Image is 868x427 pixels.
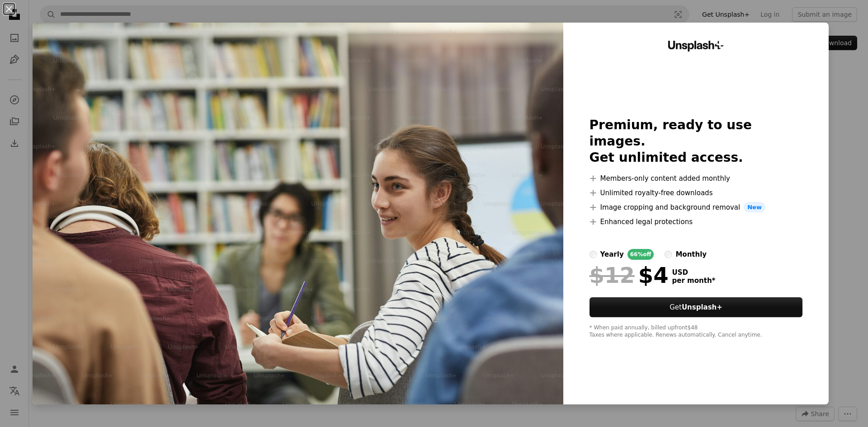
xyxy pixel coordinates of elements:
button: GetUnsplash+ [590,297,803,317]
h2: Premium, ready to use images. Get unlimited access. [590,117,803,166]
span: New [744,202,765,213]
div: 66% off [627,249,654,260]
span: per month * [672,277,716,285]
li: Unlimited royalty-free downloads [590,188,803,198]
input: yearly66%off [590,251,597,258]
strong: Unsplash+ [682,303,722,311]
input: monthly [665,251,672,258]
span: USD [672,268,716,277]
div: $4 [590,263,669,287]
div: yearly [600,249,624,260]
span: $12 [590,263,635,287]
li: Enhanced legal protections [590,216,803,227]
li: Members-only content added monthly [590,173,803,184]
div: * When paid annually, billed upfront $48 Taxes where applicable. Renews automatically. Cancel any... [590,324,803,339]
div: monthly [675,249,707,260]
li: Image cropping and background removal [590,202,803,213]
